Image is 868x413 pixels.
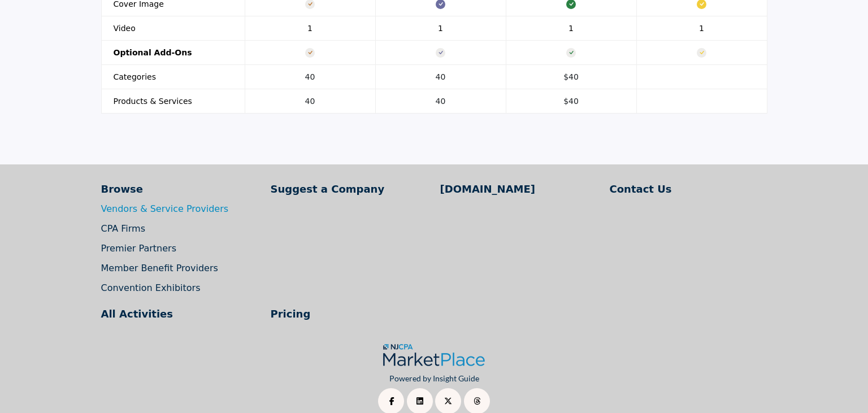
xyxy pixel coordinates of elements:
[271,181,428,197] a: Suggest a Company
[563,72,579,81] span: $40
[101,65,245,89] th: Categories
[389,373,479,383] a: Powered by Insight Guide
[101,16,245,41] th: Video
[114,48,192,57] strong: Optional Add-Ons
[305,97,315,106] span: 40
[101,243,176,254] a: Premier Partners
[610,181,767,197] a: Contact Us
[101,282,201,293] a: Convention Exhibitors
[699,24,704,33] span: 1
[305,72,315,81] span: 40
[101,263,218,273] a: Member Benefit Providers
[563,97,579,106] span: $40
[440,181,598,197] a: [DOMAIN_NAME]
[438,24,443,33] span: 1
[307,24,313,33] span: 1
[101,203,229,214] a: Vendors & Service Providers
[101,89,245,114] th: Products & Services
[101,181,259,197] a: Browse
[383,344,485,366] img: No Site Logo
[436,72,446,81] span: 40
[568,24,574,33] span: 1
[101,306,259,321] a: All Activities
[436,97,446,106] span: 40
[271,306,428,321] a: Pricing
[101,223,146,234] a: CPA Firms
